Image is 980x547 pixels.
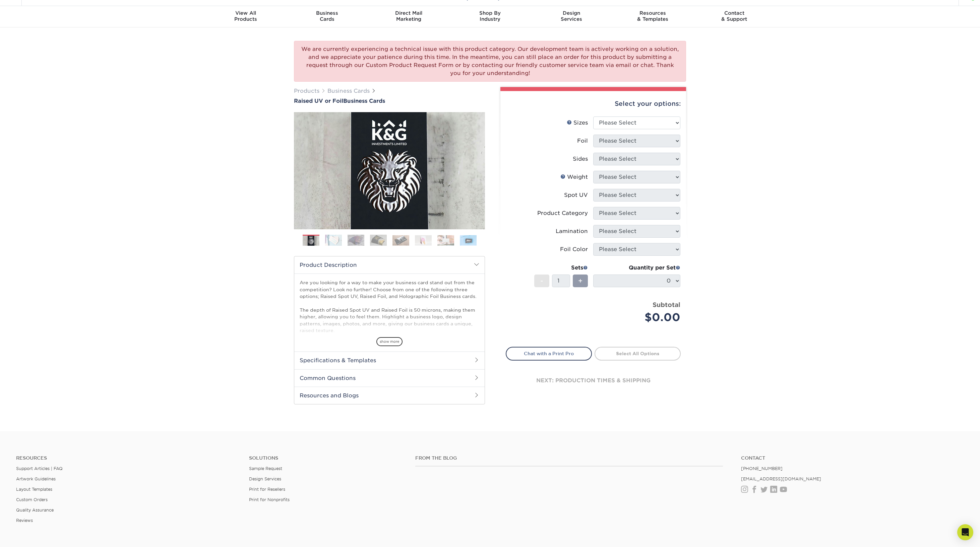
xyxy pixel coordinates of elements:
a: [EMAIL_ADDRESS][DOMAIN_NAME] [741,476,821,481]
div: Industry [449,10,531,22]
div: We are currently experiencing a technical issue with this product category. Our development team ... [294,41,686,82]
img: Business Cards 04 [370,234,387,246]
div: & Templates [612,10,693,22]
span: show more [376,337,403,346]
a: Layout Templates [16,487,52,492]
a: Contact [741,455,964,461]
div: Select your options: [506,91,681,116]
img: Business Cards 06 [415,235,432,245]
h2: Specifications & Templates [294,351,485,369]
a: Artwork Guidelines [16,476,56,481]
div: Weight [560,173,588,181]
span: Business [287,10,368,16]
div: next: production times & shipping [506,361,681,401]
span: Raised UV or Foil [294,98,343,104]
img: Raised UV or Foil 01 [294,75,485,266]
div: Sizes [567,119,588,127]
a: Products [294,88,319,94]
img: Business Cards 01 [303,232,319,249]
div: Spot UV [564,191,588,199]
a: Print for Nonprofits [249,497,290,502]
span: Contact [693,10,775,16]
a: Design Services [249,476,281,481]
a: Shop ByIndustry [449,6,531,27]
img: Business Cards 03 [348,234,364,246]
a: DesignServices [531,6,612,27]
a: Print for Resellers [249,487,285,492]
img: Business Cards 05 [392,235,409,245]
div: Quantity per Set [593,264,680,272]
a: Support Articles | FAQ [16,466,63,471]
span: Design [531,10,612,16]
a: View AllProducts [205,6,287,27]
p: Are you looking for a way to make your business card stand out from the competition? Look no furt... [300,279,479,409]
a: Resources& Templates [612,6,693,27]
h4: Solutions [249,455,405,461]
div: Sets [534,264,588,272]
span: Direct Mail [368,10,449,16]
h2: Product Description [294,256,485,273]
img: Business Cards 08 [460,235,477,245]
a: BusinessCards [287,6,368,27]
div: Sides [573,155,588,163]
strong: Subtotal [653,301,680,308]
span: - [540,276,543,286]
span: Shop By [449,10,531,16]
a: [PHONE_NUMBER] [741,466,783,471]
h4: Resources [16,455,239,461]
h2: Common Questions [294,369,485,387]
a: Select All Options [595,347,681,360]
h1: Business Cards [294,98,485,104]
a: Sample Request [249,466,282,471]
div: Services [531,10,612,22]
div: Cards [287,10,368,22]
a: Direct MailMarketing [368,6,449,27]
a: Reviews [16,518,33,523]
div: Open Intercom Messenger [957,524,973,540]
div: & Support [693,10,775,22]
img: Business Cards 07 [437,235,454,245]
span: View All [205,10,287,16]
h2: Resources and Blogs [294,387,485,404]
span: + [578,276,583,286]
a: Business Cards [327,88,370,94]
span: Resources [612,10,693,16]
a: Contact& Support [693,6,775,27]
div: Lamination [556,227,588,235]
div: Products [205,10,287,22]
div: Product Category [537,209,588,217]
div: Foil Color [560,245,588,253]
a: Raised UV or FoilBusiness Cards [294,98,485,104]
a: Quality Assurance [16,507,54,513]
a: Chat with a Print Pro [506,347,592,360]
img: Business Cards 02 [325,234,342,246]
a: Custom Orders [16,497,48,502]
div: Foil [577,137,588,145]
div: Marketing [368,10,449,22]
h4: From the Blog [415,455,723,461]
div: $0.00 [598,309,680,325]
